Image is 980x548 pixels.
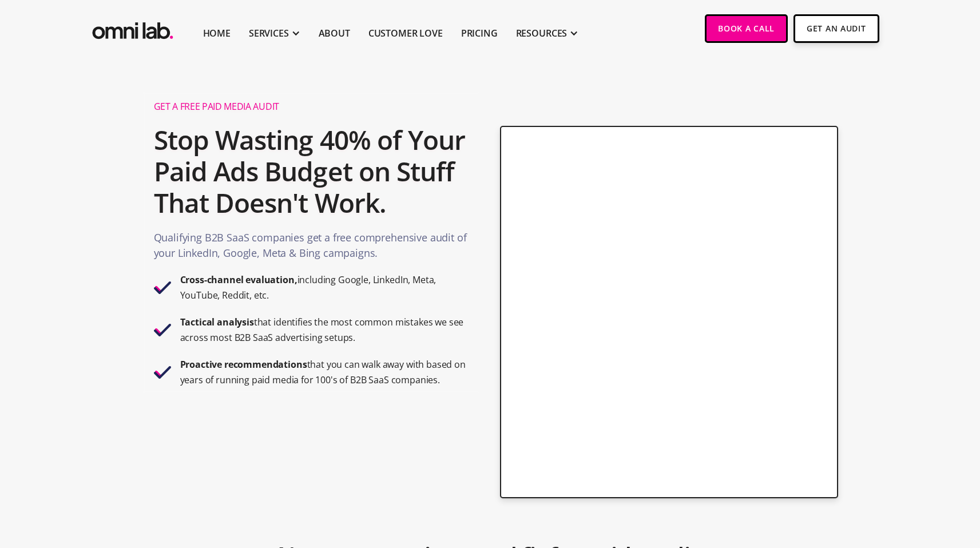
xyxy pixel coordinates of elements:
[154,230,469,267] p: Qualifying B2B SaaS companies get a free comprehensive audit of your LinkedIn, Google, Meta & Bin...
[249,26,289,40] div: SERVICES
[461,26,498,40] a: Pricing
[90,14,176,42] a: home
[519,156,819,468] iframe: Form 0
[154,101,469,113] h1: Get a Free Paid Media Audit
[180,358,307,371] strong: Proactive recommendations
[180,316,254,328] strong: Tactical analysis
[368,26,443,40] a: Customer Love
[705,14,788,43] a: Book a Call
[203,26,231,40] a: Home
[516,26,568,40] div: RESOURCES
[180,273,437,301] strong: including Google, LinkedIn, Meta, YouTube, Reddit, etc.
[180,273,297,286] strong: Cross-channel evaluation,
[319,26,350,40] a: About
[180,358,466,386] strong: that you can walk away with based on years of running paid media for 100's of B2B SaaS companies.
[90,14,176,42] img: Omni Lab: B2B SaaS Demand Generation Agency
[154,118,469,225] h2: Stop Wasting 40% of Your Paid Ads Budget on Stuff That Doesn't Work.
[180,316,464,344] strong: that identifies the most common mistakes we see across most B2B SaaS advertising setups.
[793,14,879,43] a: Get An Audit
[923,493,980,548] iframe: Chat Widget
